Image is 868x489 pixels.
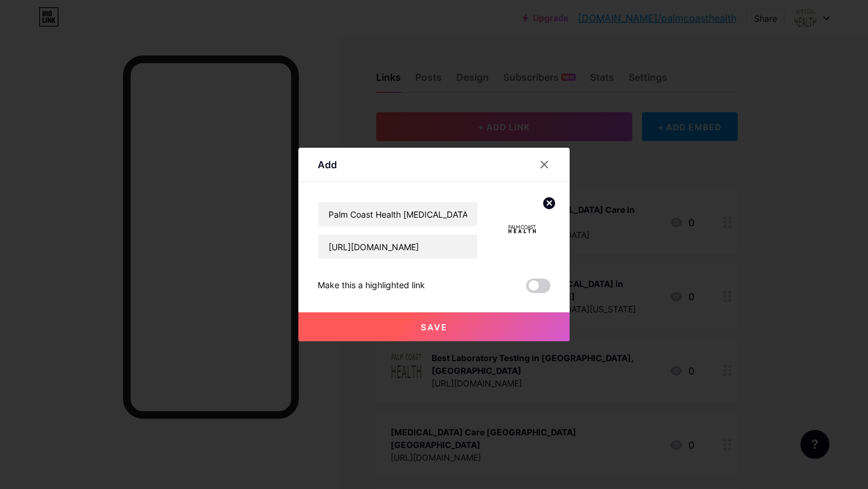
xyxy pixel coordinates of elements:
[421,322,448,332] span: Save
[318,279,425,293] div: Make this a highlighted link
[318,157,337,172] div: Add
[492,201,550,259] img: link_thumbnail
[298,312,570,341] button: Save
[318,202,477,226] input: Title
[318,235,477,259] input: URL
